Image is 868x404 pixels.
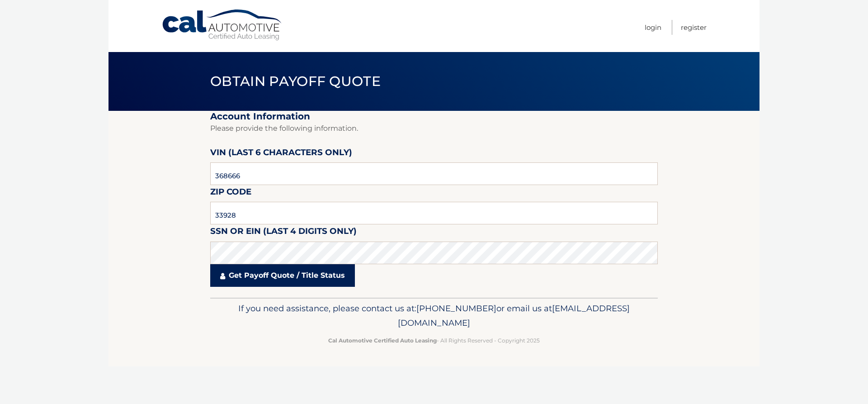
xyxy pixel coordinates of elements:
p: If you need assistance, please contact us at: or email us at [216,301,652,330]
label: Zip Code [210,185,251,202]
label: SSN or EIN (last 4 digits only) [210,224,357,241]
span: Obtain Payoff Quote [210,73,381,90]
a: Login [645,20,661,35]
a: Register [681,20,707,35]
strong: Cal Automotive Certified Auto Leasing [328,337,437,344]
a: Get Payoff Quote / Title Status [210,264,355,287]
span: [PHONE_NUMBER] [416,303,496,314]
h2: Account Information [210,111,658,122]
p: - All Rights Reserved - Copyright 2025 [216,336,652,345]
a: Cal Automotive [161,9,283,41]
label: VIN (last 6 characters only) [210,146,352,162]
p: Please provide the following information. [210,122,658,135]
